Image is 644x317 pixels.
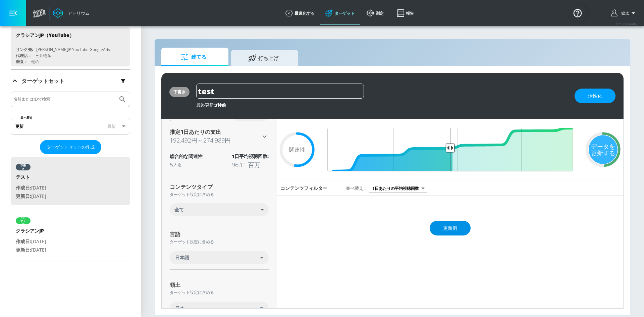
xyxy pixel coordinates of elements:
font: [PERSON_NAME]JP YouTube GoogleAds [36,47,110,52]
div: 日本 [170,302,269,315]
div: ターゲットセット [11,70,130,92]
font: 最新 [107,123,115,129]
font: 活性化 [588,93,602,99]
font: アトリウム [68,10,90,16]
font: 領土 [170,281,180,288]
font: 報告 [406,10,414,16]
font: 言語 [170,230,180,238]
a: アトリウム [53,8,90,18]
font: コンテンツタイプ [170,183,213,191]
div: 下書きテスト作成日:[DATE]更新日:[DATE] [11,157,130,205]
button: ターゲットセットの作成 [40,140,101,154]
font: 作成日: [16,184,31,191]
div: アクティブクラシアンJP作成日:[DATE]更新日:[DATE] [11,211,130,259]
font: 推定1日あたりの支出 [170,128,221,136]
font: 最適化する [294,10,315,16]
div: データを更新する [589,135,618,164]
font: 総合的な関連性 [170,153,203,159]
font: ターゲット設定に含める [170,239,214,245]
font: ターゲットセット [21,77,64,85]
font: 192,492円～274,989円 [170,136,231,144]
div: クラシアンJP（YouTube）リンク先:[PERSON_NAME]JP YouTube GoogleAds代理店：三井物産垂直：他の [11,27,130,66]
div: 日本語 [170,251,269,264]
font: 下書き [173,89,185,95]
font: クラシアンJP [16,227,44,234]
font: 下書き [20,163,26,170]
font: [DATE] [31,238,46,245]
font: 96.11 百万 [232,161,260,169]
button: 更新例 [430,221,471,236]
div: ターゲットセット [11,92,130,262]
font: バージョン [616,22,629,25]
font: クラシアンJP（YouTube） [16,32,74,38]
font: 作成日: [16,238,31,245]
font: 関連性 [289,146,305,153]
input: 名前またはIDで検索 [13,95,115,104]
font: 日本語 [175,254,189,261]
font: 測定 [376,10,384,16]
button: 活性化 [575,89,615,104]
font: 更新例 [443,225,457,231]
font: ターゲット [334,10,355,16]
div: 推定1日あたりの支出192,492円～274,989円 [170,128,269,145]
font: 代理店： [16,53,32,58]
font: 1日平均視聴回数: [232,153,269,159]
font: [DATE] [31,247,46,253]
font: 並べ替え [20,115,33,120]
button: オープンリソースセンター [568,3,587,22]
font: 更新日: [16,193,31,199]
font: 三井物産 [35,53,51,58]
font: 更新 [15,123,23,129]
font: 更新日: [16,247,31,253]
font: 他の [31,59,39,64]
button: 健太 [611,9,637,17]
font: ターゲット設定に含める [170,192,214,197]
font: 建てる [191,53,206,60]
font: 日本 [175,305,184,311]
font: 52% [170,161,181,169]
font: リンク先: [16,47,33,52]
font: 垂直： [16,59,28,64]
font: コンテンツフィルター [280,185,327,191]
font: 打ち上げ [258,55,278,61]
input: 最終閾値 [324,128,576,171]
font: 1日あたりの平均視聴回数 [372,186,419,191]
font: 最終更新: [196,102,215,108]
font: テスト [16,174,30,180]
font: [DATE] [31,193,46,199]
font: 全て [174,206,184,213]
font: ターゲット設定に含める [170,289,214,295]
font: 並べ替え [346,185,363,191]
font: 4.28.0 [629,22,637,25]
font: アクティブ [20,215,26,226]
font: データを更新する [591,142,615,157]
font: 健太 [621,11,629,15]
font: ターゲットセットの作成 [47,144,95,150]
font: 3秒前 [215,102,226,108]
nav: ターゲットセットのリスト [11,154,130,262]
font: [DATE] [31,184,46,191]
